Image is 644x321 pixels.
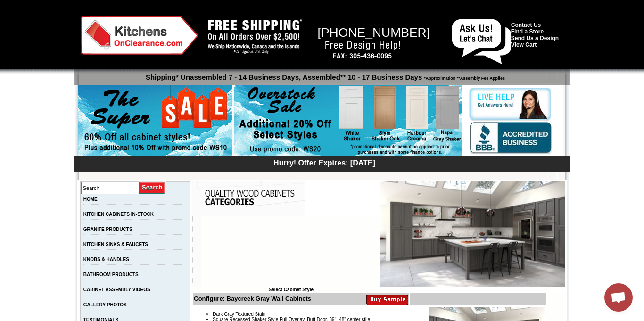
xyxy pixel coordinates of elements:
[83,212,154,217] a: KITCHEN CABINETS IN-STOCK
[79,157,570,167] div: Hurry! Offer Expires: [DATE]
[511,35,559,41] a: Send Us a Design
[139,181,166,194] input: Submit
[422,74,505,81] span: *Approximation **Assembly Fee Applies
[83,302,127,307] a: GALLERY PHOTOS
[511,41,537,48] a: View Cart
[511,28,544,35] a: Find a Store
[213,312,265,317] span: Dark Gray Textured Stain
[318,25,430,40] span: [PHONE_NUMBER]
[201,216,380,287] iframe: Browser incompatible
[83,287,150,292] a: CABINET ASSEMBLY VIDEOS
[79,69,570,81] p: Shipping* Unassembled 7 - 14 Business Days, Assembled** 10 - 17 Business Days
[268,287,314,292] b: Select Cabinet Style
[81,16,198,55] img: Kitchens on Clearance Logo
[194,295,311,302] b: Configure: Baycreek Gray Wall Cabinets
[83,242,148,247] a: KITCHEN SINKS & FAUCETS
[511,22,541,28] a: Contact Us
[83,272,139,277] a: BATHROOM PRODUCTS
[83,257,129,262] a: KNOBS & HANDLES
[83,197,98,202] a: HOME
[604,283,633,312] a: Open chat
[380,181,565,287] img: Baycreek Gray
[83,227,132,232] a: GRANITE PRODUCTS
